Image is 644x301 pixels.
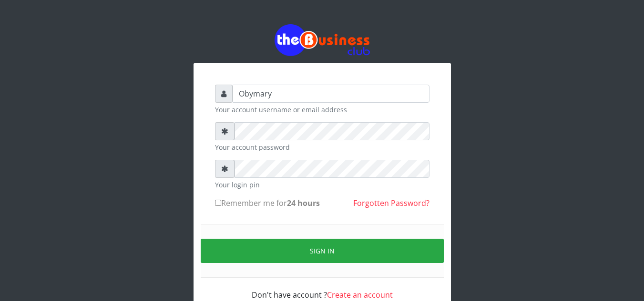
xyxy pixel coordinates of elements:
a: Forgotten Password? [353,198,429,208]
small: Your login pin [215,180,429,190]
small: Your account password [215,142,429,152]
label: Remember me for [215,197,320,209]
input: Remember me for24 hours [215,200,221,206]
input: Username or email address [233,85,429,103]
button: Sign in [201,239,444,263]
a: Create an account [327,290,393,300]
div: Don't have account ? [215,278,429,301]
b: 24 hours [287,198,320,208]
small: Your account username or email address [215,105,429,115]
